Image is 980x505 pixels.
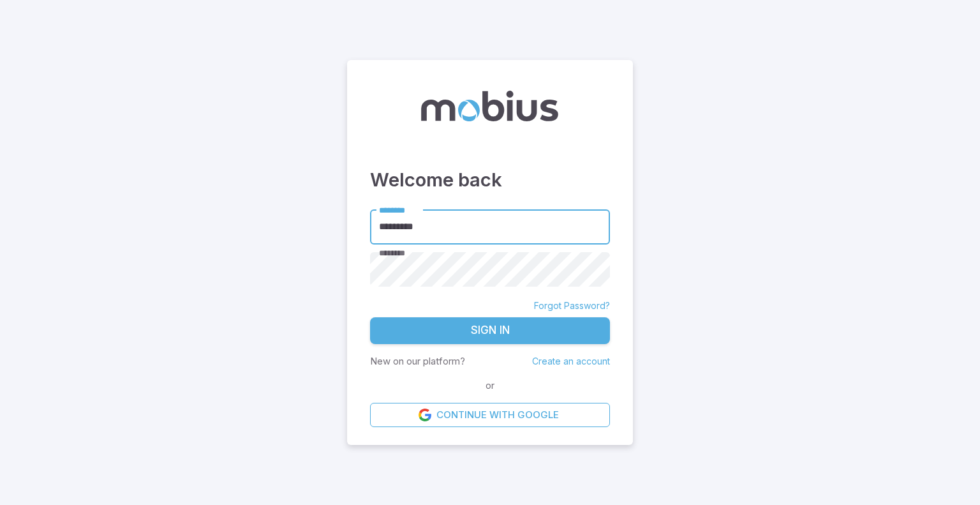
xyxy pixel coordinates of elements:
[370,403,610,427] a: Continue with Google
[370,317,610,344] button: Sign In
[482,379,498,393] span: or
[370,354,465,368] p: New on our platform?
[370,166,610,194] h3: Welcome back
[532,356,610,366] a: Create an account
[534,299,610,312] a: Forgot Password?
